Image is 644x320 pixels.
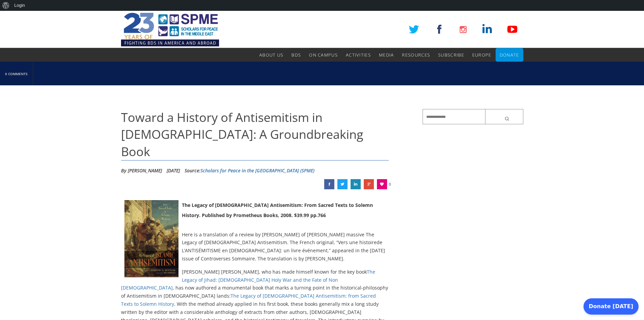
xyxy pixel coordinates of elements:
[309,48,338,62] a: On Campus
[438,48,464,62] a: Subscribe
[259,52,283,58] span: About Us
[500,52,519,58] span: Donate
[121,166,162,176] li: By [PERSON_NAME]
[291,52,301,58] span: BDS
[200,167,314,174] a: Scholars for Peace in the [GEOGRAPHIC_DATA] (SPME)
[121,109,363,160] span: Toward a History of Antisemitism in [DEMOGRAPHIC_DATA]: A Groundbreaking Book
[346,48,371,62] a: Activities
[124,200,178,278] img: Toward a History of Antisemitism in Islam: A Groundbreaking Book
[438,52,464,58] span: Subscribe
[346,52,371,58] span: Activities
[402,48,430,62] a: Resources
[324,179,334,189] a: Toward a History of Antisemitism in Islam: A Groundbreaking Book
[472,52,492,58] span: Europe
[364,179,374,189] a: Toward a History of Antisemitism in Islam: A Groundbreaking Book
[167,166,180,176] li: [DATE]
[121,293,376,307] a: The Legacy of [DEMOGRAPHIC_DATA] Antisemitism: from Sacred Texts to Solemn History
[351,179,361,189] a: Toward a History of Antisemitism in Islam: A Groundbreaking Book
[185,166,314,176] div: Source:
[379,48,394,62] a: Media
[402,52,430,58] span: Resources
[121,11,219,48] img: SPME
[121,269,375,291] a: The Legacy of Jihad: [DEMOGRAPHIC_DATA] Holy War and the Fate of Non [DEMOGRAPHIC_DATA]
[389,179,391,189] span: 0
[337,179,348,189] a: Toward a History of Antisemitism in Islam: A Groundbreaking Book
[472,48,492,62] a: Europe
[291,48,301,62] a: BDS
[379,52,394,58] span: Media
[259,48,283,62] a: About Us
[182,202,373,218] strong: The Legacy of [DEMOGRAPHIC_DATA] Antisemitism: From Sacred Texts to Solemn History. Published by ...
[121,231,389,263] p: Here is a translation of a review by [PERSON_NAME] of [PERSON_NAME] massive The Legacy of [DEMOGR...
[500,48,519,62] a: Donate
[309,52,338,58] span: On Campus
